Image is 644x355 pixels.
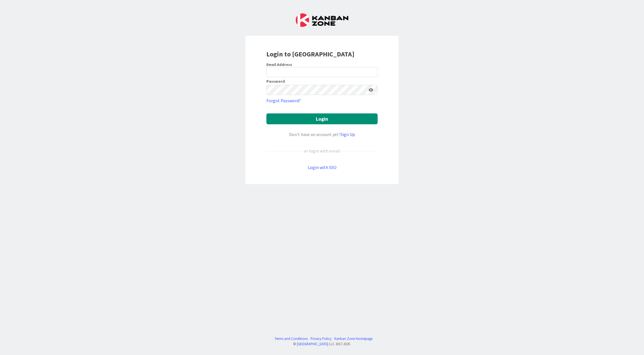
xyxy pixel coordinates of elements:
[311,336,332,341] a: Privacy Policy
[266,113,378,124] button: Login
[297,342,328,346] a: [GEOGRAPHIC_DATA]
[272,341,373,347] div: © LLC 2017- 2025 .
[334,336,373,341] a: Kanban Zone Homepage
[308,165,337,170] a: Login with SSO
[266,131,378,138] div: Don’t have an account yet?
[296,13,348,27] img: Kanban Zone
[266,97,301,104] a: Forgot Password?
[302,147,342,154] div: or login with email
[266,62,292,67] label: Email Address
[340,132,355,137] a: Sign Up
[274,336,308,341] a: Terms and Conditions
[266,50,354,58] b: Login to [GEOGRAPHIC_DATA]
[266,79,285,83] label: Password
